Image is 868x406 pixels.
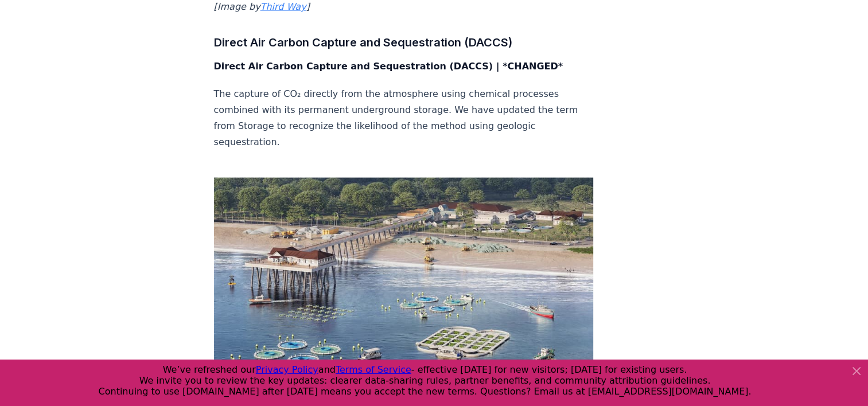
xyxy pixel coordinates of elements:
h3: Direct Air Carbon Capture and Sequestration (DACCS) [214,33,594,52]
a: Third Way [260,1,306,12]
strong: Direct Air Carbon Capture and Sequestration (DACCS) | *CHANGED* [214,61,563,72]
em: [Image by ] [214,1,310,12]
p: The capture of CO₂ directly from the atmosphere using chemical processes combined with its perman... [214,86,594,150]
img: blog post image [214,178,594,391]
